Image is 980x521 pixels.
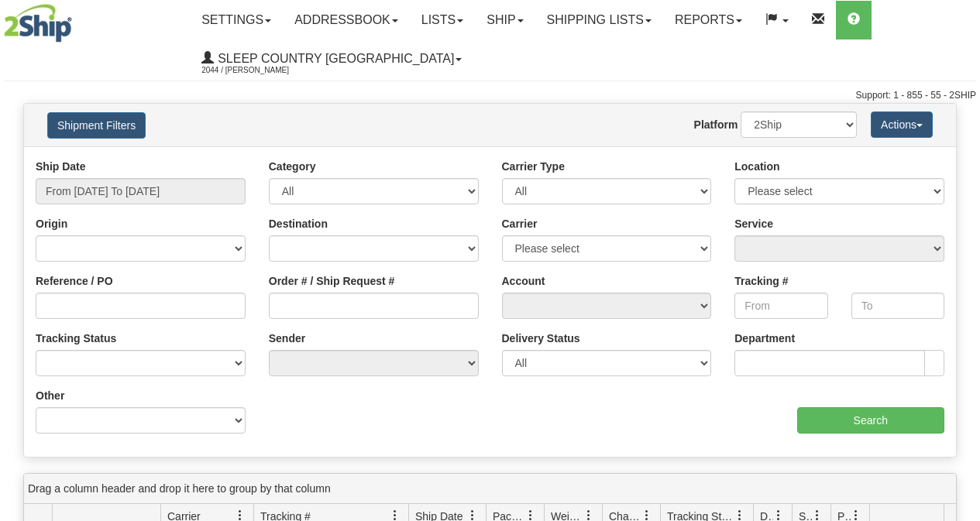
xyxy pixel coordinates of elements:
input: From [734,293,827,319]
button: Actions [871,111,933,138]
label: Tracking # [734,273,788,289]
div: Support: 1 - 855 - 55 - 2SHIP [4,89,976,102]
input: Search [797,407,945,434]
label: Destination [269,216,328,231]
label: Ship Date [36,159,86,174]
label: Sender [269,331,305,346]
iframe: chat widget [944,181,978,339]
span: 2044 / [PERSON_NAME] [201,63,318,78]
label: Reference / PO [36,273,113,289]
a: Sleep Country [GEOGRAPHIC_DATA] 2044 / [PERSON_NAME] [190,39,473,78]
input: To [851,293,944,319]
button: Shipment Filters [47,112,146,139]
label: Department [734,331,795,346]
label: Origin [36,216,67,231]
label: Category [269,159,316,174]
label: Delivery Status [502,331,580,346]
a: Shipping lists [535,1,663,39]
label: Carrier [502,216,538,231]
label: Account [502,273,545,289]
a: Settings [190,1,283,39]
a: Addressbook [283,1,410,39]
div: grid grouping header [24,474,956,504]
label: Service [734,216,773,231]
label: Platform [694,117,738,132]
a: Lists [410,1,475,39]
img: logo2044.jpg [4,4,72,43]
span: Sleep Country [GEOGRAPHIC_DATA] [214,52,454,65]
label: Carrier Type [502,159,565,174]
label: Tracking Status [36,331,116,346]
label: Order # / Ship Request # [269,273,395,289]
a: Reports [663,1,754,39]
label: Location [734,159,779,174]
a: Ship [475,1,535,39]
label: Other [36,388,64,403]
